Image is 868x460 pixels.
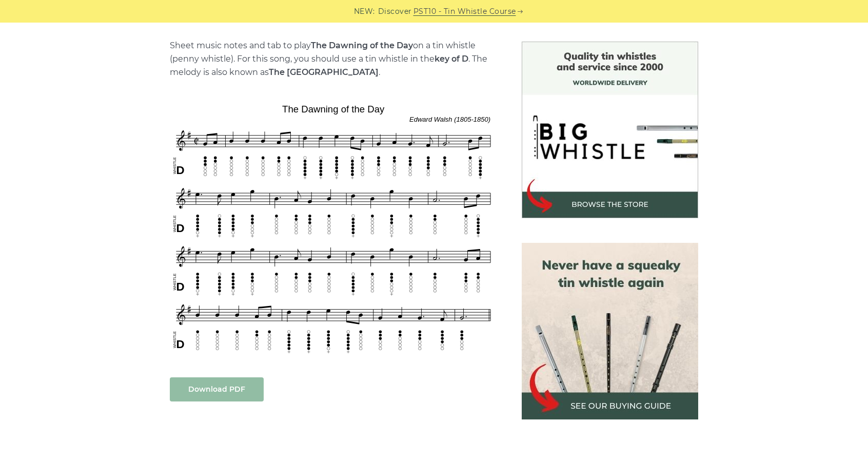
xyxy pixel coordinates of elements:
span: Discover [378,6,412,17]
img: tin whistle buying guide [522,243,698,419]
a: PST10 - Tin Whistle Course [413,6,516,17]
strong: The Dawning of the Day [311,41,413,50]
a: Download PDF [170,377,264,401]
span: NEW: [354,6,375,17]
p: Sheet music notes and tab to play on a tin whistle (penny whistle). For this song, you should use... [170,39,497,79]
strong: key of D [435,54,468,64]
img: BigWhistle Tin Whistle Store [522,42,698,218]
strong: The [GEOGRAPHIC_DATA] [269,67,379,77]
img: The Dawning of the Day Tin Whistle Tabs & Sheet Music [170,100,497,356]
